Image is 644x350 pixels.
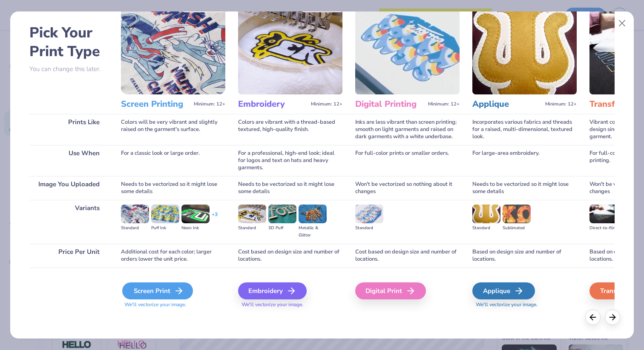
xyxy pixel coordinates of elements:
[121,7,225,94] img: Screen Printing
[29,176,108,200] div: Image You Uploaded
[238,244,342,267] div: Cost based on design size and number of locations.
[472,282,535,299] div: Applique
[238,205,266,223] img: Standard
[355,114,460,145] div: Inks are less vibrant than screen printing; smooth on light garments and raised on dark garments ...
[503,205,531,223] img: Sublimated
[29,65,108,73] p: You can change this later.
[503,225,531,232] div: Sublimated
[238,7,342,94] img: Embroidery
[472,225,500,232] div: Standard
[121,225,149,232] div: Standard
[472,176,577,200] div: Needs to be vectorized so it might lose some details
[29,244,108,267] div: Price Per Unit
[121,301,225,308] span: We'll vectorize your image.
[355,7,460,94] img: Digital Printing
[589,225,618,232] div: Direct-to-film
[194,101,225,107] span: Minimum: 12+
[29,145,108,176] div: Use When
[238,145,342,176] div: For a professional, high-end look; ideal for logos and text on hats and heavy garments.
[472,145,577,176] div: For large-area embroidery.
[151,225,179,232] div: Puff Ink
[212,211,218,225] div: + 3
[181,225,210,232] div: Neon Ink
[238,114,342,145] div: Colors are vibrant with a thread-based textured, high-quality finish.
[238,301,342,308] span: We'll vectorize your image.
[181,205,210,223] img: Neon Ink
[472,114,577,145] div: Incorporates various fabrics and threads for a raised, multi-dimensional, textured look.
[122,282,193,299] div: Screen Print
[29,114,108,145] div: Prints Like
[355,282,426,299] div: Digital Print
[268,205,296,223] img: 3D Puff
[614,15,630,31] button: Close
[311,101,342,107] span: Minimum: 12+
[472,99,542,110] h3: Applique
[472,7,577,94] img: Applique
[121,145,225,176] div: For a classic look or large order.
[299,225,327,239] div: Metallic & Glitter
[238,99,308,110] h3: Embroidery
[472,301,577,308] span: We'll vectorize your image.
[355,145,460,176] div: For full-color prints or smaller orders.
[29,23,108,61] h2: Pick Your Print Type
[121,114,225,145] div: Colors will be very vibrant and slightly raised on the garment's surface.
[355,244,460,267] div: Cost based on design size and number of locations.
[355,225,383,232] div: Standard
[589,205,618,223] img: Direct-to-film
[472,244,577,267] div: Based on design size and number of locations.
[121,99,190,110] h3: Screen Printing
[29,200,108,244] div: Variants
[121,205,149,223] img: Standard
[472,205,500,223] img: Standard
[121,244,225,267] div: Additional cost for each color; larger orders lower the unit price.
[428,101,460,107] span: Minimum: 12+
[238,225,266,232] div: Standard
[299,205,327,223] img: Metallic & Glitter
[355,176,460,200] div: Won't be vectorized so nothing about it changes
[545,101,577,107] span: Minimum: 12+
[268,225,296,232] div: 3D Puff
[238,282,307,299] div: Embroidery
[355,99,425,110] h3: Digital Printing
[355,205,383,223] img: Standard
[121,176,225,200] div: Needs to be vectorized so it might lose some details
[238,176,342,200] div: Needs to be vectorized so it might lose some details
[151,205,179,223] img: Puff Ink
